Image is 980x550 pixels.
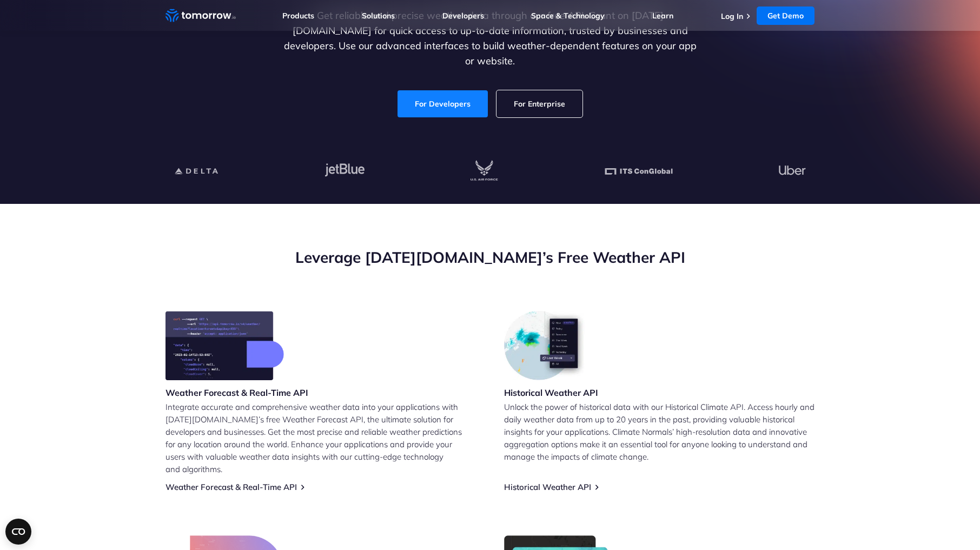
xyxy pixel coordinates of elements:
a: Weather Forecast & Real-Time API [165,482,297,492]
h3: Weather Forecast & Real-Time API [165,387,308,399]
p: Get reliable and precise weather data through our free API. Count on [DATE][DOMAIN_NAME] for quic... [281,8,699,69]
a: Historical Weather API [504,482,591,492]
a: Solutions [362,11,395,21]
button: Open CMP widget [5,519,31,545]
a: For Enterprise [496,90,582,117]
a: Developers [442,11,484,21]
h2: Leverage [DATE][DOMAIN_NAME]’s Free Weather API [165,247,815,268]
a: Learn [652,11,673,21]
p: Unlock the power of historical data with our Historical Climate API. Access hourly and daily weat... [504,401,815,463]
a: For Developers [398,90,488,117]
a: Space & Technology [531,11,605,21]
p: Integrate accurate and comprehensive weather data into your applications with [DATE][DOMAIN_NAME]... [165,401,476,475]
a: Log In [721,11,743,21]
a: Products [282,11,314,21]
h3: Historical Weather API [504,387,598,399]
a: Home link [165,8,236,24]
a: Get Demo [757,6,815,25]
